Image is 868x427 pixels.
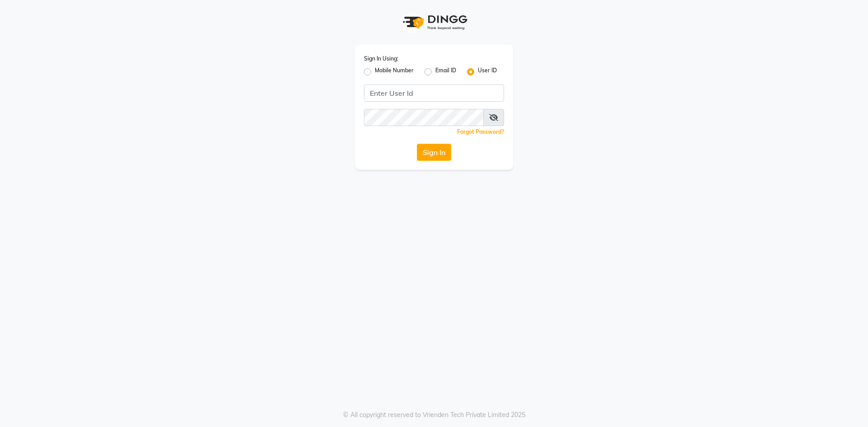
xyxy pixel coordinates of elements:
input: Username [364,109,484,126]
button: Sign In [417,144,451,161]
input: Username [364,84,504,102]
img: logo1.svg [398,9,470,36]
a: Forgot Password? [457,128,504,135]
label: Sign In Using: [364,55,398,63]
label: Mobile Number [375,66,414,77]
label: Email ID [435,66,456,77]
label: User ID [478,66,497,77]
